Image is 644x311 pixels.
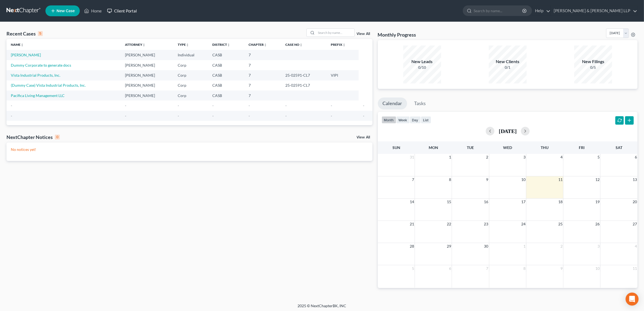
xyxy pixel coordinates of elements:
td: CASB [208,50,244,60]
a: [PERSON_NAME] [11,53,41,57]
td: 7 [244,60,281,70]
span: - [212,103,214,108]
span: 7 [411,176,415,183]
button: list [421,116,431,124]
span: - [331,103,332,108]
td: 7 [244,80,281,90]
div: 0/5 [574,65,612,70]
a: Vista Industrial Products, Inc. [11,73,60,77]
span: 19 [595,199,600,205]
span: 4 [560,154,563,160]
div: Recent Cases [6,30,43,37]
div: Open Intercom Messenger [626,293,639,306]
a: Pacifica Living Management LLC [11,93,65,98]
div: 0 [55,135,60,140]
input: Search by name... [316,29,354,37]
span: - [125,114,126,118]
td: CASB [208,80,244,90]
span: - [178,103,179,108]
span: - [285,114,287,118]
span: 5 [411,265,415,272]
span: 11 [632,265,638,272]
div: NextChapter Notices [6,134,60,140]
span: 30 [484,243,489,250]
a: Attorneyunfold_more [125,43,146,47]
a: Tasks [409,98,431,109]
a: Home [81,6,104,16]
span: 24 [521,221,526,227]
span: - [11,114,12,118]
span: 8 [448,176,452,183]
span: Mon [429,145,438,150]
span: - [11,103,12,108]
a: Prefixunfold_more [331,43,346,47]
span: - [363,103,364,108]
a: Help [532,6,550,16]
span: - [331,114,332,118]
span: 26 [595,221,600,227]
a: Districtunfold_more [212,43,230,47]
i: unfold_more [227,43,230,47]
a: Case Nounfold_more [285,43,303,47]
span: - [249,114,250,118]
span: 2 [560,243,563,250]
td: [PERSON_NAME] [121,80,173,90]
span: 11 [558,176,563,183]
div: 5 [38,31,43,36]
span: 3 [597,243,600,250]
span: 9 [486,176,489,183]
span: 1 [448,154,452,160]
a: View All [357,135,370,139]
span: 9 [560,265,563,272]
button: day [410,116,421,124]
span: 28 [409,243,415,250]
span: Thu [541,145,549,150]
td: 7 [244,90,281,101]
span: 27 [632,221,638,227]
span: - [363,114,364,118]
td: Corp [173,70,208,80]
input: Search by name... [474,6,523,16]
span: 5 [597,154,600,160]
div: 0/10 [403,65,441,70]
td: 25-02591-CL7 [281,70,326,80]
span: 7 [486,265,489,272]
td: [PERSON_NAME] [121,90,173,101]
span: 6 [634,154,638,160]
span: 21 [409,221,415,227]
span: - [285,103,287,108]
td: Corp [173,90,208,101]
span: 29 [446,243,452,250]
span: Sun [392,145,400,150]
span: 25 [558,221,563,227]
span: 1 [523,243,526,250]
a: Nameunfold_more [11,43,24,47]
h2: [DATE] [499,128,517,134]
td: Corp [173,80,208,90]
span: 2 [486,154,489,160]
span: 31 [409,154,415,160]
span: 18 [558,199,563,205]
i: unfold_more [264,43,267,47]
span: 6 [448,265,452,272]
i: unfold_more [299,43,303,47]
div: New Filings [574,59,612,65]
span: Sat [616,145,622,150]
a: Calendar [378,98,407,109]
a: Chapterunfold_more [249,43,267,47]
button: week [396,116,410,124]
span: - [212,114,214,118]
span: 17 [521,199,526,205]
i: unfold_more [142,43,146,47]
span: New Case [57,9,75,13]
a: Dummy Corporate to generate docs [11,63,71,67]
span: 3 [523,154,526,160]
span: 23 [484,221,489,227]
span: - [125,103,126,108]
span: 22 [446,221,452,227]
div: 0/1 [489,65,527,70]
td: CASB [208,60,244,70]
a: View All [357,32,370,36]
span: Wed [503,145,512,150]
span: 10 [595,265,600,272]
